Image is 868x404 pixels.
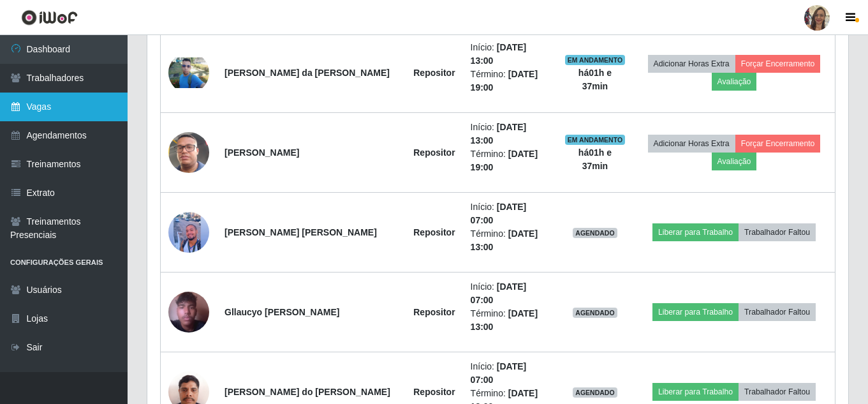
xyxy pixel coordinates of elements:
li: Início: [471,200,549,227]
button: Trabalhador Faltou [739,383,816,401]
li: Início: [471,360,549,387]
img: 1740128327849.jpeg [168,116,209,189]
strong: há 01 h e 37 min [578,147,612,171]
img: 1742358454044.jpeg [168,57,209,88]
strong: [PERSON_NAME] da [PERSON_NAME] [224,68,390,78]
img: 1750804753278.jpeg [168,276,209,348]
strong: Repositor [413,307,455,317]
button: Adicionar Horas Extra [648,135,735,153]
li: Término: [471,147,549,174]
time: [DATE] 07:00 [471,202,527,225]
span: AGENDADO [573,228,617,238]
strong: há 01 h e 37 min [578,68,612,91]
button: Liberar para Trabalho [652,223,739,241]
button: Forçar Encerramento [735,55,821,73]
li: Início: [471,121,549,147]
span: AGENDADO [573,308,617,318]
strong: [PERSON_NAME] [224,147,299,158]
button: Avaliação [712,73,757,91]
img: 1731427400003.jpeg [168,209,209,257]
button: Liberar para Trabalho [652,383,739,401]
time: [DATE] 13:00 [471,122,527,146]
strong: [PERSON_NAME] [PERSON_NAME] [224,227,377,237]
li: Início: [471,41,549,68]
span: AGENDADO [573,387,617,398]
button: Avaliação [712,153,757,170]
strong: Gllaucyo [PERSON_NAME] [224,307,339,317]
li: Início: [471,280,549,307]
img: CoreUI Logo [21,10,78,26]
time: [DATE] 07:00 [471,281,527,305]
time: [DATE] 13:00 [471,42,527,66]
li: Término: [471,68,549,94]
strong: Repositor [413,147,455,158]
button: Adicionar Horas Extra [648,55,735,73]
button: Trabalhador Faltou [739,303,816,321]
button: Forçar Encerramento [735,135,821,153]
time: [DATE] 07:00 [471,361,527,385]
button: Trabalhador Faltou [739,223,816,241]
li: Término: [471,227,549,254]
button: Liberar para Trabalho [652,303,739,321]
strong: Repositor [413,68,455,78]
span: EM ANDAMENTO [565,135,626,145]
li: Término: [471,307,549,334]
span: EM ANDAMENTO [565,55,626,65]
strong: Repositor [413,227,455,237]
strong: [PERSON_NAME] do [PERSON_NAME] [224,387,390,397]
strong: Repositor [413,387,455,397]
